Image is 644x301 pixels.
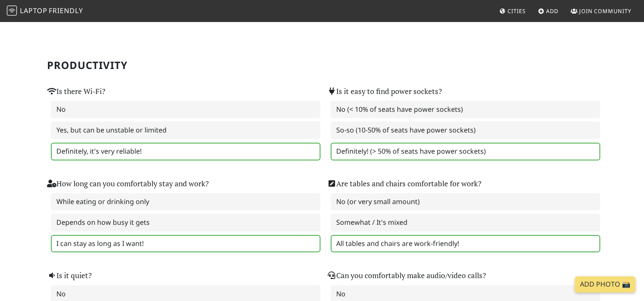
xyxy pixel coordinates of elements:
a: Join Community [567,3,635,19]
span: Join Community [579,7,631,15]
h2: Productivity [47,59,597,72]
label: So-so (10-50% of seats have power sockets) [331,122,600,139]
label: Is it easy to find power sockets? [327,86,442,97]
label: Is it quiet? [47,270,92,282]
span: Laptop [20,6,47,15]
a: Add [535,3,562,19]
label: All tables and chairs are work-friendly! [331,235,600,253]
a: Cities [496,3,529,19]
a: LaptopFriendly LaptopFriendly [7,4,83,19]
span: Friendly [49,6,83,15]
label: I can stay as long as I want! [51,235,321,253]
label: Somewhat / It's mixed [331,214,600,232]
img: LaptopFriendly [7,6,17,16]
label: Is there Wi-Fi? [47,86,106,97]
label: No [51,101,321,119]
label: Definitely, it's very reliable! [51,143,321,160]
label: Are tables and chairs comfortable for work? [327,178,482,190]
span: Add [546,7,559,15]
label: While eating or drinking only [51,193,321,211]
label: No (or very small amount) [331,193,600,211]
label: Yes, but can be unstable or limited [51,122,321,139]
label: No (< 10% of seats have power sockets) [331,101,600,119]
label: Definitely! (> 50% of seats have power sockets) [331,143,600,160]
span: Cities [508,7,526,15]
label: Can you comfortably make audio/video calls? [327,270,486,282]
a: Add Photo 📸 [575,276,636,293]
label: How long can you comfortably stay and work? [47,178,209,190]
label: Depends on how busy it gets [51,214,321,232]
